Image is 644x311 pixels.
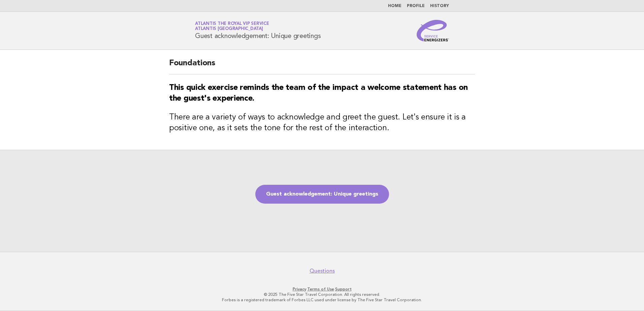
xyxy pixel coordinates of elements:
img: Service Energizers [417,20,449,41]
a: History [430,4,449,8]
span: Atlantis [GEOGRAPHIC_DATA] [195,27,263,31]
p: · · [116,286,528,292]
a: Terms of Use [307,287,334,291]
a: Questions [310,268,335,274]
strong: This quick exercise reminds the team of the impact a welcome statement has on the guest's experie... [169,84,468,103]
a: Atlantis the Royal VIP ServiceAtlantis [GEOGRAPHIC_DATA] [195,22,269,31]
a: Profile [407,4,425,8]
a: Privacy [293,287,306,291]
p: Forbes is a registered trademark of Forbes LLC used under license by The Five Star Travel Corpora... [116,297,528,303]
a: Guest acknowledgement: Unique greetings [255,185,389,204]
p: © 2025 The Five Star Travel Corporation. All rights reserved. [116,292,528,297]
a: Support [335,287,352,291]
h3: There are a variety of ways to acknowledge and greet the guest. Let's ensure it is a positive one... [169,112,475,134]
h1: Guest acknowledgement: Unique greetings [195,22,321,39]
a: Home [388,4,401,8]
h2: Foundations [169,58,475,74]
